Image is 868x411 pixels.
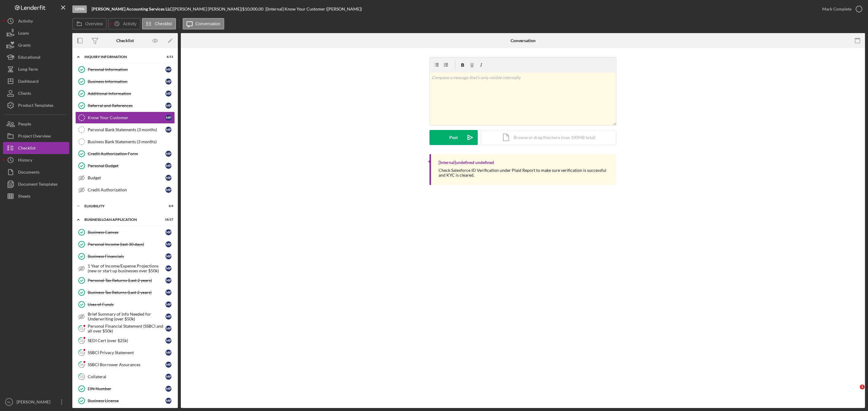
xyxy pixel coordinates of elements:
[165,127,171,133] div: M P
[165,362,171,368] div: M P
[80,351,83,354] tspan: 13
[142,18,176,29] button: Checklist
[75,184,175,196] a: Credit AuthorizationMP
[92,7,173,11] div: |
[84,55,158,59] div: INQUIRY INFORMATION
[85,21,103,26] label: Overview
[18,190,30,204] div: Sheets
[3,130,69,142] button: Project Overview
[162,204,173,208] div: 3 / 4
[75,371,175,383] a: 15CollateralMP
[3,51,69,63] button: Educational
[18,130,51,144] div: Project Overview
[196,21,221,26] label: Conversation
[165,253,171,259] div: M P
[3,99,69,111] button: Product Templates
[88,374,165,379] div: Collateral
[155,21,172,26] label: Checklist
[165,398,171,404] div: M P
[75,238,175,250] a: Personal Income (last 30 days)MP
[75,160,175,172] a: Personal BudgetMP
[88,338,165,343] div: SEDI Cert (over $25k)
[18,87,31,101] div: Clients
[75,383,175,395] a: EIN NumberMP
[75,250,175,262] a: Business FinancialsMP
[88,302,165,307] div: Uses of Funds
[165,229,171,235] div: M P
[75,347,175,359] a: 13SSBCI Privacy StatementMP
[80,363,84,366] tspan: 14
[72,18,107,29] button: Overview
[18,142,36,156] div: Checklist
[88,278,165,283] div: Personal Tax Returns (Last 2 years)
[18,118,31,131] div: People
[75,286,175,298] a: Business Tax Returns (Last 2 years)MP
[88,350,165,355] div: SSBCI Privacy Statement
[75,359,175,371] a: 14SSBCI Borrower AssurancesMP
[88,230,165,235] div: Business Canvas
[88,175,165,180] div: Budget
[3,75,69,87] button: Dashboard
[75,274,175,286] a: Personal Tax Returns (Last 2 years)MP
[88,254,165,259] div: Business Financials
[3,27,69,39] a: Loans
[3,118,69,130] button: People
[165,277,171,283] div: M P
[439,160,494,165] div: [Internal] undefined undefined
[72,5,87,13] div: Open
[18,27,29,41] div: Loans
[88,163,165,168] div: Personal Budget
[88,91,165,96] div: Additional Information
[3,166,69,178] button: Documents
[88,151,165,156] div: Credit Authorization Form
[165,79,171,85] div: M P
[75,262,175,274] a: 1 Year of Income/Expense Projections (new or start up businesses over $50k)MP
[162,55,173,59] div: 6 / 11
[84,204,158,208] div: ELIGIBILITY
[88,386,165,391] div: EIN Number
[165,103,171,109] div: M P
[3,154,69,166] button: History
[75,148,175,160] a: Credit Authorization FormMP
[75,63,175,76] a: Personal InformationMP
[165,374,171,380] div: M P
[3,63,69,75] button: Long-Term
[165,314,171,320] div: M P
[165,386,171,392] div: M P
[7,400,11,404] text: NL
[162,218,173,221] div: 18 / 27
[88,67,165,72] div: Personal Information
[3,178,69,190] button: Document Templates
[429,130,478,145] button: Post
[88,187,165,192] div: Credit Authorization
[3,87,69,99] a: Clients
[18,63,38,77] div: Long-Term
[822,3,851,15] div: Mark Complete
[80,326,83,330] tspan: 11
[75,124,175,136] a: Personal Bank Statements (3 months)MP
[75,311,175,323] a: Brief Summary of Info Needed for Underwriting (over $50k)MP
[165,241,171,247] div: M P
[88,103,165,108] div: Referral and References
[165,175,171,181] div: M P
[88,290,165,295] div: Business Tax Returns (Last 2 years)
[88,362,165,367] div: SSBCI Borrower Assurances
[75,298,175,311] a: Uses of FundsMP
[18,154,32,168] div: History
[75,112,175,124] a: Know Your CustomerMP
[165,151,171,157] div: M P
[165,326,171,332] div: M P
[3,190,69,202] button: Sheets
[88,324,165,333] div: Personal Financial Statement (SSBCI and all over $50k)
[860,385,865,389] span: 1
[3,142,69,154] button: Checklist
[92,6,172,11] b: [PERSON_NAME] Accounting Services LLC
[3,15,69,27] button: Activity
